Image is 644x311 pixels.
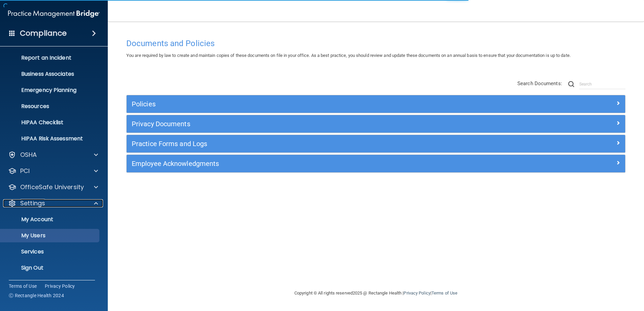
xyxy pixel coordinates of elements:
[8,151,98,159] a: OSHA
[4,135,96,142] p: HIPAA Risk Assessment
[517,80,562,87] span: Search Documents:
[253,282,499,304] div: Copyright © All rights reserved 2025 @ Rectangle Health | |
[20,167,30,175] p: PCI
[132,158,620,169] a: Employee Acknowledgments
[431,290,457,296] a: Terms of Use
[132,138,620,149] a: Practice Forms and Logs
[132,120,495,128] h5: Privacy Documents
[132,160,495,167] h5: Employee Acknowledgments
[568,81,574,87] img: ic-search.3b580494.png
[8,183,98,191] a: OfficeSafe University
[4,248,96,255] p: Services
[132,118,620,129] a: Privacy Documents
[20,29,67,38] h4: Compliance
[4,55,96,61] p: Report an Incident
[4,232,96,239] p: My Users
[4,265,96,271] p: Sign Out
[20,183,84,191] p: OfficeSafe University
[9,292,64,299] span: Ⓒ Rectangle Health 2024
[4,103,96,110] p: Resources
[8,199,98,207] a: Settings
[4,87,96,94] p: Emergency Planning
[8,167,98,175] a: PCI
[20,151,37,159] p: OSHA
[404,290,430,296] a: Privacy Policy
[4,71,96,77] p: Business Associates
[20,199,45,207] p: Settings
[132,100,495,108] h5: Policies
[4,216,96,223] p: My Account
[8,7,100,21] img: PMB logo
[126,39,625,48] h4: Documents and Policies
[132,140,495,147] h5: Practice Forms and Logs
[132,99,620,109] a: Policies
[126,53,571,58] span: You are required by law to create and maintain copies of these documents on file in your office. ...
[4,119,96,126] p: HIPAA Checklist
[45,283,75,289] a: Privacy Policy
[9,283,37,289] a: Terms of Use
[579,79,625,89] input: Search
